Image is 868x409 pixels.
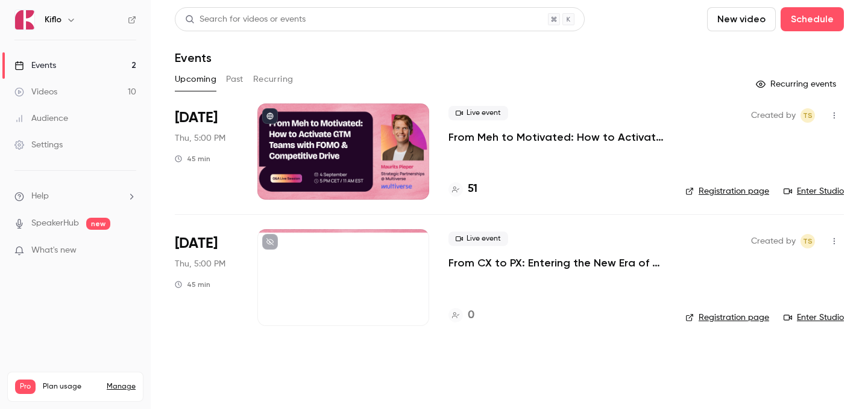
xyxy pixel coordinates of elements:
a: SpeakerHub [31,217,79,230]
span: Live event [448,106,508,120]
span: Thu, 5:00 PM [175,132,225,144]
div: Sep 4 Thu, 5:00 PM (Europe/Rome) [175,103,238,200]
h1: Events [175,51,212,65]
span: Live event [448,232,508,246]
span: Created by [751,234,796,248]
div: 45 min [175,280,210,289]
a: 0 [448,307,474,324]
span: Tomica Stojanovikj [800,108,815,123]
h6: Kiflo [45,14,61,26]
span: Thu, 5:00 PM [175,258,225,270]
button: Recurring [253,70,294,89]
div: Sep 25 Thu, 5:00 PM (Europe/Rome) [175,229,238,325]
div: Videos [14,86,57,98]
button: New video [707,7,776,31]
a: Enter Studio [784,185,844,197]
span: new [86,218,110,230]
button: Upcoming [175,70,216,89]
div: 45 min [175,154,210,164]
a: From Meh to Motivated: How to Activate GTM Teams with FOMO & Competitive Drive [448,130,666,144]
button: Schedule [781,7,844,31]
a: From CX to PX: Entering the New Era of Partner Experience [448,256,666,270]
li: help-dropdown-opener [14,190,136,203]
a: 51 [448,181,477,197]
span: TS [803,108,813,123]
a: Registration page [685,312,769,324]
a: Registration page [685,185,769,197]
div: Events [14,60,56,72]
div: Settings [14,139,63,151]
span: TS [803,234,813,248]
span: [DATE] [175,108,218,128]
span: Pro [15,380,36,394]
span: What's new [31,244,77,257]
span: Created by [751,108,796,123]
iframe: Noticeable Trigger [122,245,136,256]
button: Recurring events [750,75,844,94]
span: Tomica Stojanovikj [800,234,815,248]
h4: 51 [468,181,477,197]
a: Enter Studio [784,312,844,324]
span: Plan usage [43,382,99,392]
a: Manage [107,382,136,392]
img: Kiflo [15,10,34,29]
h4: 0 [468,307,474,324]
button: Past [226,70,244,89]
span: [DATE] [175,234,218,253]
div: Audience [14,112,68,125]
span: Help [31,190,49,203]
div: Search for videos or events [185,13,306,26]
